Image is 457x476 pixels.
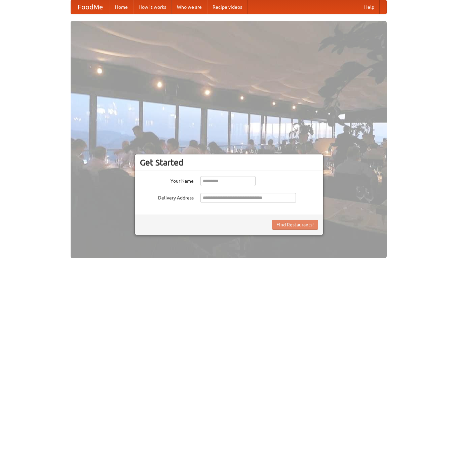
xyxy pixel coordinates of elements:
[133,0,172,14] a: How it works
[207,0,247,14] a: Recipe videos
[140,176,194,184] label: Your Name
[272,220,318,230] button: Find Restaurants!
[71,0,110,14] a: FoodMe
[110,0,133,14] a: Home
[140,157,318,168] h3: Get Started
[172,0,207,14] a: Who we are
[359,0,380,14] a: Help
[140,193,194,201] label: Delivery Address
